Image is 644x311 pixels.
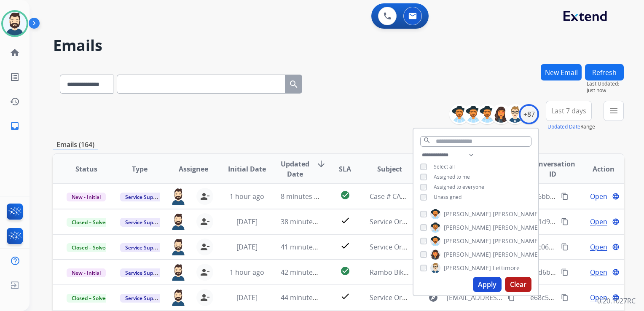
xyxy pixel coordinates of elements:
p: Emails (164) [53,139,98,150]
mat-icon: content_copy [561,268,569,276]
mat-icon: search [423,137,431,144]
span: Conversation ID [530,159,575,179]
button: Refresh [585,64,624,80]
mat-icon: language [612,243,620,251]
mat-icon: content_copy [507,294,515,301]
span: [DATE] [236,293,258,302]
span: [DATE] [236,217,258,226]
span: [PERSON_NAME] [493,223,540,232]
mat-icon: search [289,79,299,89]
mat-icon: check_circle [340,190,350,200]
span: 8 minutes ago [281,192,326,201]
span: 44 minutes ago [281,293,330,302]
p: 0.20.1027RC [597,296,636,306]
mat-icon: list_alt [10,72,20,82]
img: agent-avatar [170,239,186,255]
mat-icon: person_remove [200,191,210,201]
span: [PERSON_NAME] [444,223,491,232]
mat-icon: home [10,48,20,58]
span: 38 minutes ago [281,217,330,226]
span: Open [590,242,607,252]
mat-icon: check [340,291,350,301]
span: Just now [587,87,624,94]
span: [PERSON_NAME] [444,210,491,218]
th: Action [570,154,624,184]
span: Updated Date [281,159,309,179]
span: New - Initial [67,193,106,201]
span: Service Support [120,294,168,303]
span: Open [590,292,607,303]
mat-icon: person_remove [200,217,210,227]
button: Updated Date [547,123,580,130]
mat-icon: menu [609,106,619,116]
span: Initial Date [228,164,266,174]
span: Type [132,164,148,174]
span: [PERSON_NAME] [444,237,491,245]
mat-icon: arrow_downward [316,159,326,169]
span: Range [547,123,595,130]
mat-icon: language [612,294,620,301]
span: Closed – Solved [67,243,113,252]
mat-icon: inbox [10,121,20,131]
span: Closed – Solved [67,218,113,227]
span: Service Support [120,193,168,201]
h2: Emails [53,37,624,54]
span: [PERSON_NAME] [493,250,540,259]
button: Apply [473,277,502,292]
mat-icon: check [340,215,350,225]
span: SLA [339,164,351,174]
mat-icon: check [340,241,350,251]
span: Assignee [179,164,208,174]
mat-icon: person_remove [200,292,210,303]
mat-icon: language [612,218,620,225]
span: Assigned to me [434,173,470,180]
span: [PERSON_NAME] [493,210,540,218]
span: Status [75,164,97,174]
span: Open [590,191,607,201]
mat-icon: person_remove [200,242,210,252]
span: Service Support [120,243,168,252]
span: Subject [377,164,402,174]
span: Closed – Solved [67,294,113,303]
mat-icon: check_circle [340,266,350,276]
img: agent-avatar [170,264,186,281]
mat-icon: content_copy [561,193,569,200]
mat-icon: person_remove [200,267,210,277]
span: [DATE] [236,242,258,252]
mat-icon: content_copy [561,243,569,251]
span: Service Support [120,218,168,227]
mat-icon: language [612,193,620,200]
mat-icon: content_copy [561,218,569,225]
span: Service Support [120,268,168,277]
mat-icon: explore [428,292,438,303]
mat-icon: language [612,268,620,276]
span: 1 hour ago [230,268,264,277]
span: [PERSON_NAME] [444,250,491,259]
span: Open [590,217,607,227]
button: Clear [505,277,531,292]
span: Last Updated: [587,80,624,87]
img: avatar [3,12,27,35]
span: Service Order 9ad6611b-f234-4a7c-bba8-ef0c29a0dba6 with Velofix was Rescheduled [370,242,637,252]
img: agent-avatar [170,289,186,306]
button: New Email [541,64,582,80]
span: Open [590,267,607,277]
span: New - Initial [67,268,106,277]
span: Select all [434,163,455,170]
span: Unassigned [434,193,462,201]
span: [PERSON_NAME] [493,237,540,245]
span: [EMAIL_ADDRESS][DOMAIN_NAME] [447,292,503,303]
span: [PERSON_NAME] [444,264,491,272]
span: 42 minutes ago [281,268,330,277]
mat-icon: content_copy [561,294,569,301]
img: agent-avatar [170,188,186,205]
span: Service Order 02b9605b-7425-4ae8-9483-2a8061bfdf52 Booked with Velofix [370,217,606,226]
img: agent-avatar [170,213,186,230]
span: 1 hour ago [230,192,264,201]
span: Last 7 days [551,109,586,113]
span: 41 minutes ago [281,242,330,252]
span: Service Order eb39a0a3-a83c-4b9f-9ddc-dfedda956e4b Booked with Velofix [370,293,607,302]
div: +87 [519,104,539,124]
span: Assigned to everyone [434,183,484,190]
button: Last 7 days [546,101,592,121]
